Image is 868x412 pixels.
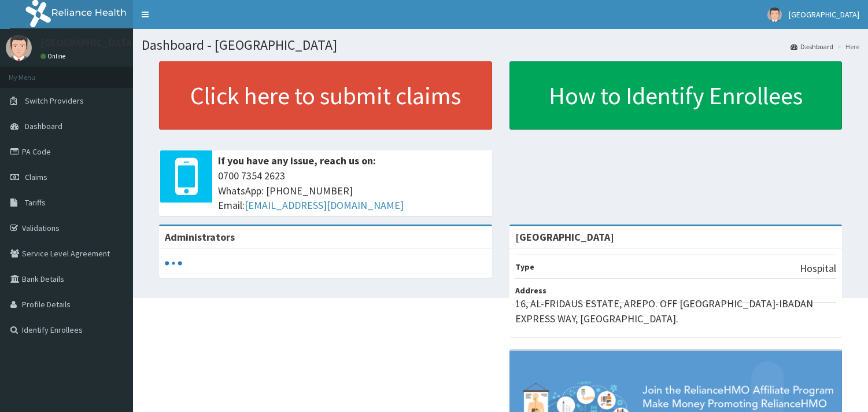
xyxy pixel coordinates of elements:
img: User Image [6,35,32,61]
p: Hospital [800,261,836,276]
h1: Dashboard - [GEOGRAPHIC_DATA] [142,38,859,53]
span: Dashboard [25,121,62,131]
a: [EMAIL_ADDRESS][DOMAIN_NAME] [245,198,404,212]
span: Tariffs [25,197,46,208]
b: Administrators [165,230,235,244]
span: Switch Providers [25,95,84,106]
strong: [GEOGRAPHIC_DATA] [515,230,614,244]
b: Address [515,285,546,296]
p: [GEOGRAPHIC_DATA] [40,38,136,48]
a: Click here to submit claims [159,61,492,130]
a: Online [40,52,68,60]
span: Claims [25,172,47,182]
li: Here [834,42,859,51]
a: Dashboard [791,42,833,51]
b: If you have any issue, reach us on: [218,154,376,167]
b: Type [515,262,534,272]
svg: audio-loading [165,255,182,272]
img: User Image [767,8,782,22]
p: 16, AL-FRIDAUS ESTATE, AREPO. OFF [GEOGRAPHIC_DATA]-IBADAN EXPRESS WAY, [GEOGRAPHIC_DATA]. [515,296,837,326]
a: How to Identify Enrollees [509,61,843,130]
span: 0700 7354 2623 WhatsApp: [PHONE_NUMBER] Email: [218,168,486,213]
span: [GEOGRAPHIC_DATA] [789,9,859,20]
